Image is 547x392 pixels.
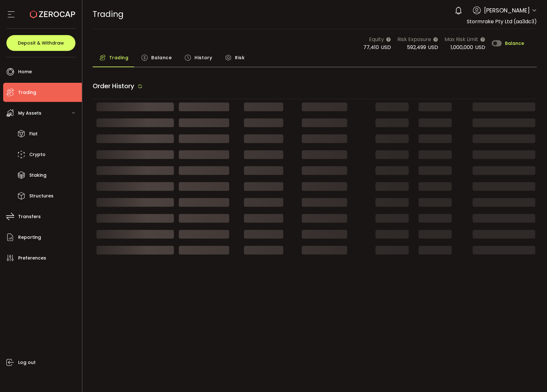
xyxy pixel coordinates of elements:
span: USD [428,44,438,51]
span: Trading [109,51,129,64]
span: Staking [29,171,46,180]
span: Preferences [18,253,46,263]
span: Deposit & Withdraw [18,41,64,45]
span: Home [18,67,32,76]
span: Crypto [29,150,46,159]
span: Transfers [18,212,41,221]
span: Structures [29,191,53,201]
span: Reporting [18,233,41,242]
span: Risk Exposure [397,35,431,43]
span: Trading [93,9,124,20]
span: Equity [369,35,384,43]
button: Deposit & Withdraw [6,35,75,51]
span: USD [475,44,485,51]
span: 592,499 [407,44,426,51]
span: 77,410 [363,44,379,51]
span: Order History [93,82,134,90]
span: Balance [505,41,524,46]
span: Log out [18,358,36,367]
span: Stormrake Pty Ltd (aa3dc3) [467,18,537,25]
span: Trading [18,88,36,97]
span: Risk [235,51,245,64]
span: [PERSON_NAME] [484,6,530,15]
span: History [195,51,212,64]
span: Max Risk Limit [444,35,478,43]
span: Balance [151,51,172,64]
span: Fiat [29,129,38,139]
span: 1,000,000 [451,44,473,51]
span: My Assets [18,109,41,118]
span: USD [381,44,391,51]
